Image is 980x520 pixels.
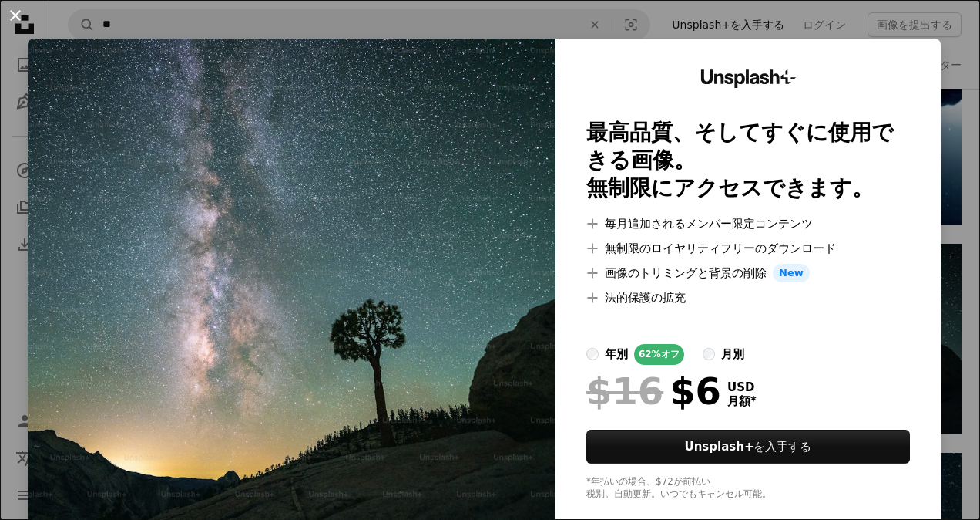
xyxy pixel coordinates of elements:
[586,476,910,501] div: *年払いの場合、 $72 が前払い 税別。自動更新。いつでもキャンセル可能。
[685,440,754,454] strong: Unsplash+
[634,344,684,365] div: 62% オフ
[586,119,910,202] h2: 最高品質、そしてすぐに使用できる画像。 無制限にアクセスできます。
[586,371,721,411] div: $6
[703,348,715,360] input: 月別
[586,289,910,307] li: 法的保護の拡充
[773,264,810,282] span: New
[586,214,910,233] li: 毎月追加されるメンバー限定コンテンツ
[586,430,910,464] button: Unsplash+を入手する
[605,345,628,363] div: 年別
[586,264,910,282] li: 画像のトリミングと背景の削除
[586,348,599,360] input: 年別62%オフ
[721,345,744,363] div: 月別
[586,371,663,411] span: $16
[727,380,757,394] span: USD
[586,239,910,258] li: 無制限のロイヤリティフリーのダウンロード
